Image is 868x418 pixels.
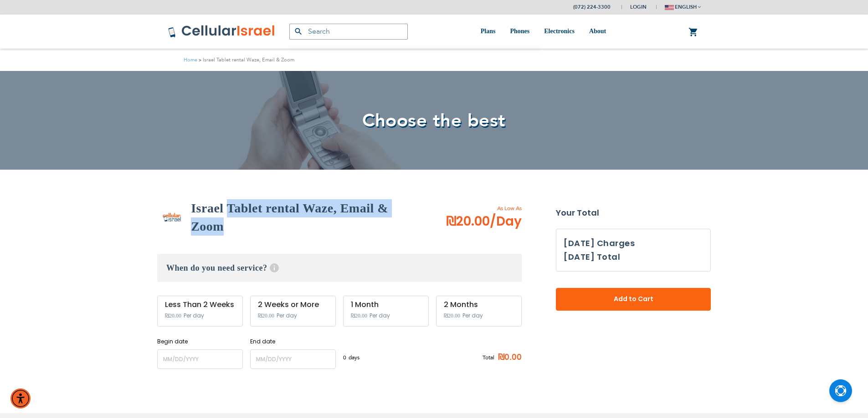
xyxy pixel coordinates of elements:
[589,15,606,49] a: About
[510,15,529,49] a: Phones
[544,28,575,35] span: Electronics
[289,24,408,40] input: Search
[481,28,496,35] span: Plans
[157,349,243,369] input: MM/DD/YYYY
[630,4,647,10] span: Login
[589,28,606,35] span: About
[494,351,522,364] span: ₪0.00
[351,301,421,309] div: 1 Month
[197,55,294,64] li: Israel Tablet rental Waze, Email & Zoom
[157,337,243,346] label: Begin date
[564,250,620,264] h3: [DATE] Total
[270,263,279,272] span: Help
[277,312,297,320] span: Per day
[573,4,611,10] a: (072) 224-3300
[191,199,421,236] h2: Israel Tablet rental Waze, Email & Zoom
[564,237,703,250] h3: [DATE] Charges
[168,25,276,38] img: Cellular Israel Logo
[184,56,197,63] a: Home
[343,353,349,362] span: 0
[351,312,367,319] span: ₪20.00
[665,0,701,14] button: english
[510,28,529,35] span: Phones
[490,212,522,231] span: /Day
[444,312,460,319] span: ₪20.00
[556,288,711,311] button: Add to Cart
[556,206,711,220] strong: Your Total
[184,312,204,320] span: Per day
[362,108,506,133] span: Choose the best
[444,301,514,309] div: 2 Months
[462,312,483,320] span: Per day
[586,294,681,304] span: Add to Cart
[10,388,31,408] div: Accessibility Menu
[165,312,181,319] span: ₪20.00
[258,312,274,319] span: ₪20.00
[483,353,494,362] span: Total
[165,301,235,309] div: Less Than 2 Weeks
[250,337,336,346] label: End date
[157,254,522,282] h3: When do you need service?
[349,353,360,362] span: days
[258,301,328,309] div: 2 Weeks or More
[665,5,674,10] img: english
[421,204,522,212] span: As Low As
[446,212,522,231] span: ₪20.00
[157,203,186,232] img: Israel Tablet rental Waze, Email & Zoom
[481,15,496,49] a: Plans
[544,15,575,49] a: Electronics
[250,349,336,369] input: MM/DD/YYYY
[370,312,390,320] span: Per day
